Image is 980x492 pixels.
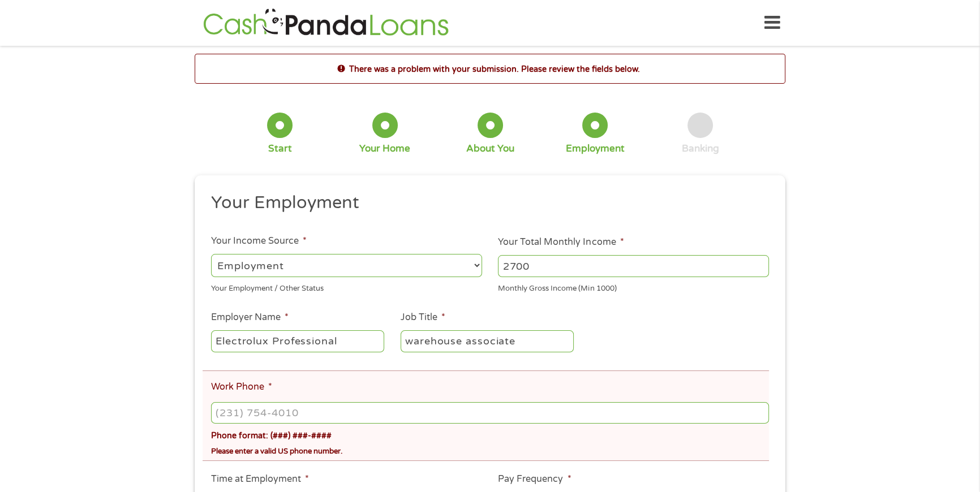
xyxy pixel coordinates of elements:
label: Work Phone [211,381,272,393]
div: Your Employment / Other Status [211,279,482,294]
label: Time at Employment [211,473,309,485]
input: Cashier [401,330,574,352]
input: 1800 [498,255,769,277]
h2: Your Employment [211,192,761,214]
div: Banking [682,143,719,155]
input: (231) 754-4010 [211,402,769,424]
div: Start [268,143,291,155]
input: Walmart [211,330,384,352]
div: Phone format: (###) ###-#### [211,426,769,442]
label: Employer Name [211,312,289,323]
div: Employment [566,143,625,155]
div: Your Home [359,143,410,155]
img: GetLoanNow Logo [200,7,452,39]
h2: There was a problem with your submission. Please review the fields below. [195,63,785,75]
div: Monthly Gross Income (Min 1000) [498,279,769,294]
label: Job Title [401,312,445,323]
div: About You [466,143,514,155]
label: Pay Frequency [498,473,571,485]
label: Your Income Source [211,235,307,247]
label: Your Total Monthly Income [498,236,624,248]
div: Please enter a valid US phone number. [211,442,769,457]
